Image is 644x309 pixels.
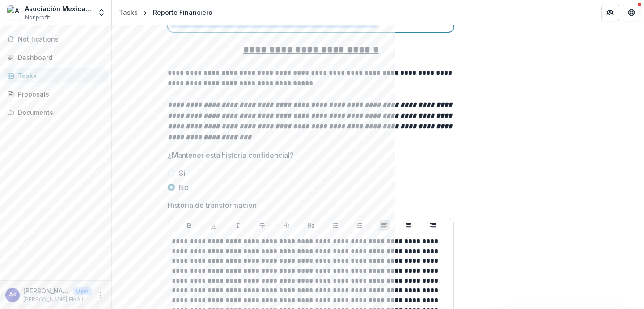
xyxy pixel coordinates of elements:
[25,13,50,21] span: Nonprofit
[257,220,267,231] button: Strike
[4,32,108,47] button: Notifications
[428,220,438,231] button: Align Right
[305,220,316,231] button: Heading 2
[18,36,104,43] span: Notifications
[178,168,185,178] span: Sí
[7,5,21,20] img: Asociación Mexicana de Transformación Rural y Urbana A.C (Amextra, Inc.)
[119,8,138,17] div: Tasks
[601,4,619,21] button: Partners
[281,220,292,231] button: Heading 1
[23,286,70,296] p: [PERSON_NAME] <[PERSON_NAME][EMAIL_ADDRESS][PERSON_NAME][DOMAIN_NAME]>
[18,108,101,117] div: Documents
[23,296,92,304] p: [PERSON_NAME][EMAIL_ADDRESS][PERSON_NAME][DOMAIN_NAME]
[9,292,17,298] div: Alejandra Romero <alejandra.romero@amextra.org>
[115,6,141,19] a: Tasks
[178,182,189,193] span: No
[379,220,390,231] button: Align Left
[4,105,108,120] a: Documents
[4,87,108,102] a: Proposals
[354,220,365,231] button: Ordered List
[18,89,101,99] div: Proposals
[330,220,341,231] button: Bullet List
[73,287,92,295] p: User
[115,6,216,19] nav: breadcrumb
[4,68,108,83] a: Tasks
[168,200,257,211] p: Historia de transformación
[4,50,108,65] a: Dashboard
[95,290,106,301] button: More
[25,4,92,13] div: Asociación Mexicana de Transformación Rural y Urbana A.C (Amextra, Inc.)
[233,220,243,231] button: Italicize
[184,220,195,231] button: Bold
[95,4,108,21] button: Open entity switcher
[18,53,101,62] div: Dashboard
[623,4,640,21] button: Get Help
[168,150,294,161] p: ¿Mantener esta historia confidencial?
[403,220,414,231] button: Align Center
[153,8,212,17] div: Reporte Financiero
[18,71,101,80] div: Tasks
[208,220,219,231] button: Underline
